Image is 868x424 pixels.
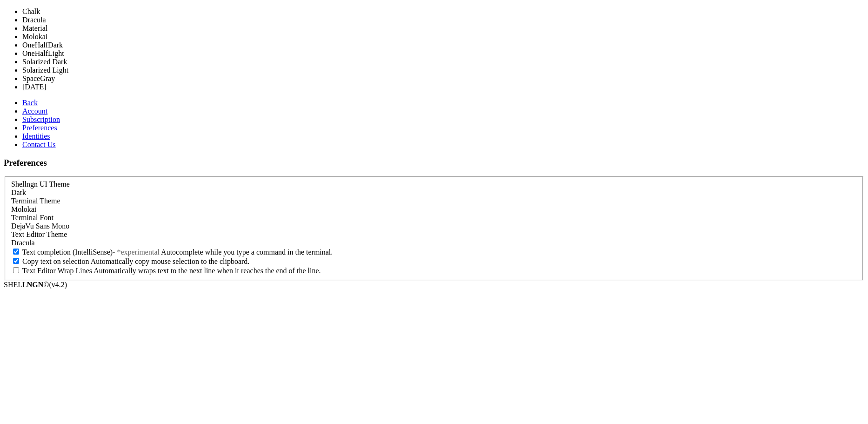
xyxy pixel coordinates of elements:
[22,257,89,265] span: Copy text on selection
[11,222,69,230] span: DejaVu Sans Mono
[22,24,236,33] li: Material
[22,267,92,275] span: Text Editor Wrap Lines
[11,180,70,188] label: Shellngn UI Theme
[13,249,19,255] input: Text completion (IntelliSense)- *experimental Autocomplete while you type a command in the terminal.
[11,222,857,230] div: DejaVu Sans Mono
[11,214,53,222] label: Terminal Font
[22,41,236,49] li: OneHalfDark
[11,188,857,197] div: Dark
[22,115,60,123] a: Subscription
[11,197,60,205] label: Terminal Theme
[13,267,19,273] input: Text Editor Wrap Lines Automatically wraps text to the next line when it reaches the end of the l...
[22,107,47,115] a: Account
[22,83,236,91] li: [DATE]
[22,16,236,24] li: Dracula
[113,248,160,256] span: - *experimental
[22,74,236,83] li: SpaceGray
[22,132,50,140] a: Identities
[4,281,67,289] span: SHELL ©
[13,258,19,264] input: Copy text on selection Automatically copy mouse selection to the clipboard.
[22,7,236,16] li: Chalk
[22,49,236,58] li: OneHalfLight
[11,239,857,247] div: Dracula
[22,99,38,107] a: Back
[11,188,26,196] span: Dark
[22,141,56,148] a: Contact Us
[11,239,35,247] span: Dracula
[11,205,36,213] span: Molokai
[11,205,857,214] div: Molokai
[22,33,236,41] li: Molokai
[22,248,113,256] span: Text completion (IntelliSense)
[22,124,57,132] a: Preferences
[49,281,67,289] span: 4.2.0
[161,248,333,256] span: Autocomplete while you type a command in the terminal.
[93,267,320,275] span: Automatically wraps text to the next line when it reaches the end of the line.
[27,281,44,289] b: NGN
[22,66,236,74] li: Solarized Light
[4,158,864,168] h3: Preferences
[22,58,236,66] li: Solarized Dark
[91,257,250,265] span: Automatically copy mouse selection to the clipboard.
[11,230,67,238] label: Text Editor Theme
